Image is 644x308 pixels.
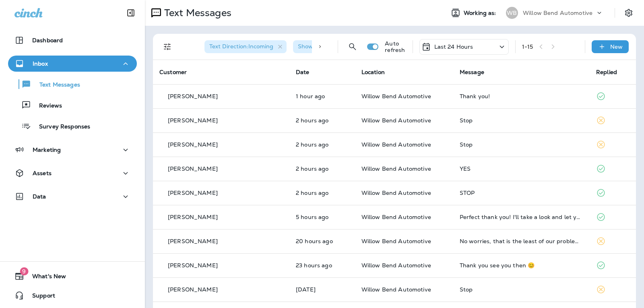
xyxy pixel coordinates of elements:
button: Collapse Sidebar [120,5,142,21]
span: Willow Bend Automotive [361,213,431,221]
div: Text Direction:Incoming [204,40,287,53]
p: [PERSON_NAME] [168,238,218,244]
p: Aug 19, 2025 11:26 AM [296,141,349,148]
p: [PERSON_NAME] [168,262,218,269]
button: Reviews [8,97,137,114]
div: Stop [460,286,583,293]
div: Stop [460,117,583,124]
button: Survey Responses [8,118,137,134]
p: Text Messages [161,7,231,19]
p: Aug 18, 2025 02:43 PM [296,262,349,269]
span: Customer [159,68,187,76]
span: Replied [596,68,617,76]
button: Support [8,287,137,304]
p: Survey Responses [31,123,90,131]
p: Last 24 Hours [434,43,473,50]
span: Support [24,292,55,302]
span: Text Direction : Incoming [209,43,273,50]
span: Willow Bend Automotive [361,286,431,293]
p: [PERSON_NAME] [168,214,218,220]
span: Willow Bend Automotive [361,141,431,148]
p: [PERSON_NAME] [168,286,218,293]
p: Data [33,193,46,200]
span: 9 [20,267,28,275]
span: Working as: [464,10,498,17]
span: Show Start/Stop/Unsubscribe : true [298,43,395,50]
div: Show Start/Stop/Unsubscribe:true [293,40,408,53]
p: Willow Bend Automotive [523,10,592,16]
p: Aug 19, 2025 08:18 AM [296,214,349,220]
div: Perfect thank you! I'll take a look and let you know! [460,214,583,220]
p: Aug 18, 2025 05:45 PM [296,238,349,244]
p: Aug 19, 2025 11:23 AM [296,165,349,172]
div: Thank you see you then 😊 [460,262,583,269]
button: Assets [8,165,137,181]
span: Willow Bend Automotive [361,189,431,196]
p: Aug 19, 2025 11:17 AM [296,190,349,196]
p: [PERSON_NAME] [168,190,218,196]
span: Willow Bend Automotive [361,117,431,124]
button: 9What's New [8,268,137,284]
p: [PERSON_NAME] [168,93,218,99]
div: WB [506,7,518,19]
p: Aug 19, 2025 11:44 AM [296,117,349,124]
p: Inbox [33,60,48,67]
p: Reviews [31,102,62,110]
button: Data [8,188,137,205]
p: New [610,43,623,50]
span: Willow Bend Automotive [361,93,431,100]
span: Message [460,68,484,76]
div: 1 - 15 [522,43,533,50]
span: Willow Bend Automotive [361,238,431,245]
span: Location [361,68,385,76]
p: Aug 18, 2025 11:59 AM [296,286,349,293]
span: What's New [24,273,66,283]
p: Auto refresh [385,40,406,53]
div: Stop [460,141,583,148]
span: Willow Bend Automotive [361,262,431,269]
button: Dashboard [8,32,137,48]
p: Dashboard [32,37,63,43]
span: Willow Bend Automotive [361,165,431,172]
button: Settings [621,6,636,20]
p: Text Messages [31,81,80,89]
div: No worries, that is the least of our problems right now.. lol [460,238,583,244]
button: Filters [159,39,175,55]
p: [PERSON_NAME] [168,165,218,172]
div: Thank you! [460,93,583,99]
button: Inbox [8,56,137,72]
p: [PERSON_NAME] [168,117,218,124]
p: Assets [33,170,52,176]
p: [PERSON_NAME] [168,141,218,148]
span: Date [296,68,310,76]
div: STOP [460,190,583,196]
button: Text Messages [8,76,137,93]
p: Aug 19, 2025 12:26 PM [296,93,349,99]
button: Search Messages [345,39,361,55]
div: YES [460,165,583,172]
p: Marketing [33,147,61,153]
button: Marketing [8,142,137,158]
